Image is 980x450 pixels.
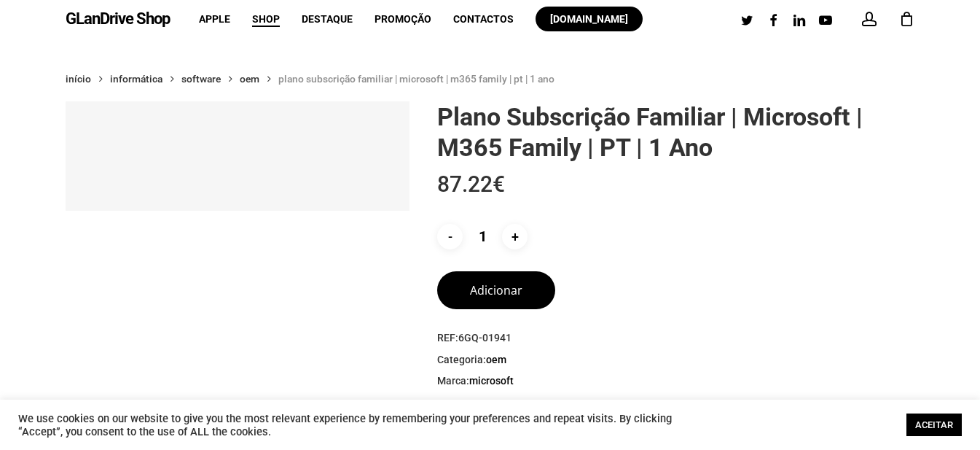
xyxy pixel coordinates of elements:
span: [DOMAIN_NAME] [550,13,628,25]
a: Promoção [375,14,431,24]
span: Apple [199,13,230,25]
a: Início [66,72,91,85]
a: Cart [898,11,914,27]
span: Marca: [437,374,914,389]
input: + [502,224,528,249]
button: Adicionar [437,271,555,309]
a: Software [181,72,221,85]
input: - [437,224,463,249]
span: Contactos [453,13,514,25]
input: Product quantity [466,224,499,249]
img: Placeholder [66,101,409,211]
a: GLanDrive Shop [66,11,170,27]
a: [DOMAIN_NAME] [536,14,643,24]
span: Destaque [302,13,353,25]
a: Oem [240,72,259,85]
span: Shop [252,13,280,25]
a: Apple [199,14,230,24]
span: REF: [437,331,914,346]
div: We use cookies on our website to give you the most relevant experience by remembering your prefer... [18,412,679,438]
span: Plano Subscrição Familiar | Microsoft | M365 Family | PT | 1 Ano [278,73,554,85]
span: 6GQ-01941 [458,332,511,344]
h1: Plano Subscrição Familiar | Microsoft | M365 Family | PT | 1 Ano [437,101,914,163]
a: Contactos [453,14,514,24]
a: Microsoft [469,374,514,387]
a: Shop [252,14,280,24]
a: Informática [110,72,162,85]
span: Promoção [375,13,431,25]
span: Categoria: [437,353,914,368]
span: € [493,171,505,197]
bdi: 87.22 [437,171,505,197]
a: Destaque [302,14,353,24]
a: Oem [486,353,506,366]
a: ACEITAR [906,414,962,436]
